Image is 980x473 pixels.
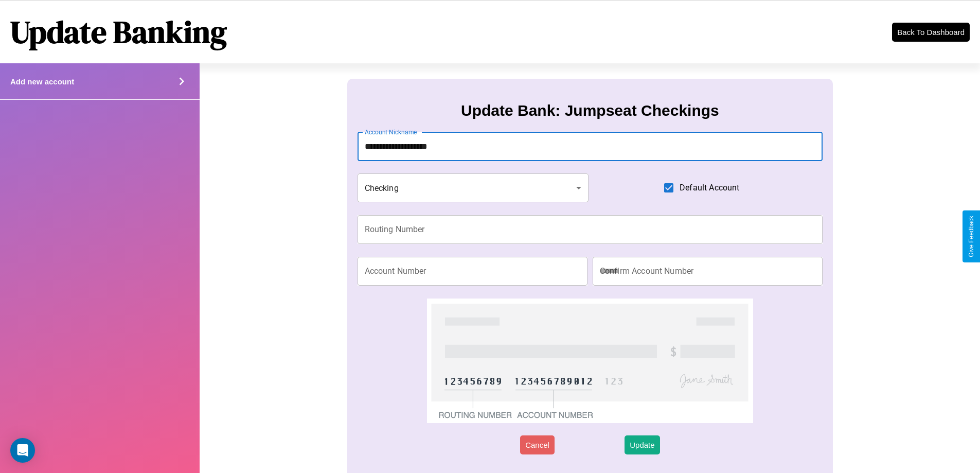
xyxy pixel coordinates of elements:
div: Open Intercom Messenger [10,438,35,463]
button: Update [625,435,660,454]
div: Give Feedback [968,216,975,257]
h3: Update Bank: Jumpseat Checkings [461,102,719,119]
div: Checking [358,173,589,202]
label: Account Nickname [365,128,417,136]
button: Cancel [520,435,555,454]
span: Default Account [680,182,739,194]
h1: Update Banking [10,11,227,53]
img: check [427,299,753,423]
button: Back To Dashboard [892,23,970,42]
h4: Add new account [10,77,74,86]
